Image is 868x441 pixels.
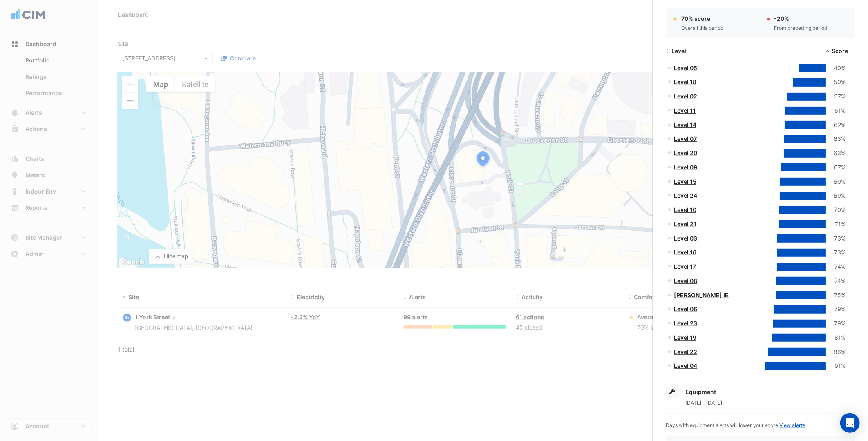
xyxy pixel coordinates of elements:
[674,348,697,355] a: Level 22
[681,24,724,32] div: Overall this period
[674,292,729,298] a: [PERSON_NAME] IE
[674,305,697,312] a: Level 06
[826,220,846,229] div: 71%
[826,205,846,215] div: 70%
[826,319,846,328] div: 79%
[674,277,697,284] a: Level 08
[826,333,846,343] div: 81%
[826,106,846,116] div: 61%
[674,362,697,369] a: Level 04
[674,206,696,213] a: Level 10
[674,65,697,71] a: Level 05
[674,235,697,242] a: Level 03
[674,320,697,327] a: Level 23
[826,78,846,87] div: 50%
[826,276,846,286] div: 74%
[674,107,696,114] a: Level 11
[681,14,724,23] div: 70% score
[826,134,846,144] div: 63%
[779,422,805,428] a: View alerts
[674,78,696,85] a: Level 18
[674,220,696,227] a: Level 21
[674,121,696,128] a: Level 14
[826,248,846,257] div: 73%
[674,263,696,270] a: Level 17
[826,92,846,101] div: 57%
[826,262,846,272] div: 74%
[840,413,860,433] div: Open Intercom Messenger
[685,388,716,395] span: Equipment
[774,14,828,23] div: -20%
[674,334,696,341] a: Level 19
[826,234,846,243] div: 73%
[674,93,697,100] a: Level 02
[666,422,805,428] span: Days with equipment alerts will lower your score.
[826,177,846,187] div: 69%
[674,192,697,199] a: Level 24
[674,164,697,171] a: Level 09
[774,24,828,32] div: From preceding period
[832,47,848,54] span: Score
[674,178,696,185] a: Level 15
[826,361,846,371] div: 91%
[826,347,846,357] div: 86%
[685,400,722,406] span: [DATE] - [DATE]
[674,249,696,256] a: Level 16
[671,47,686,54] span: Level
[826,163,846,172] div: 67%
[826,120,846,130] div: 62%
[826,291,846,300] div: 75%
[826,305,846,314] div: 79%
[674,135,697,142] a: Level 07
[826,149,846,158] div: 63%
[826,64,846,73] div: 40%
[826,191,846,200] div: 69%
[674,149,697,156] a: Level 20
